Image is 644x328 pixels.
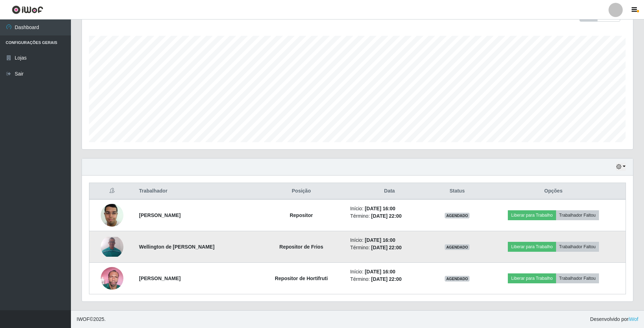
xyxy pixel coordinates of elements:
[365,237,395,243] time: [DATE] 16:00
[279,244,323,250] strong: Repositor de Frios
[371,276,402,282] time: [DATE] 22:00
[350,212,429,220] li: Término:
[365,269,395,274] time: [DATE] 16:00
[445,276,470,282] span: AGENDADO
[135,183,257,200] th: Trabalhador
[556,242,599,252] button: Trabalhador Faltou
[275,276,328,281] strong: Repositor de Hortifruti
[508,210,556,220] button: Liberar para Trabalho
[257,183,346,200] th: Posição
[350,276,429,283] li: Término:
[508,273,556,283] button: Liberar para Trabalho
[371,245,402,250] time: [DATE] 22:00
[371,213,402,219] time: [DATE] 22:00
[508,242,556,252] button: Liberar para Trabalho
[77,316,106,323] span: © 2025 .
[556,210,599,220] button: Trabalhador Faltou
[101,237,123,257] img: 1724302399832.jpeg
[101,263,123,293] img: 1753956520242.jpeg
[590,316,638,323] span: Desenvolvido por
[350,237,429,244] li: Início:
[139,212,181,218] strong: [PERSON_NAME]
[139,244,215,250] strong: Wellington de [PERSON_NAME]
[12,5,43,14] img: CoreUI Logo
[433,183,481,200] th: Status
[445,213,470,218] span: AGENDADO
[350,268,429,276] li: Início:
[350,205,429,212] li: Início:
[481,183,626,200] th: Opções
[628,316,638,322] a: iWof
[290,212,313,218] strong: Repositor
[445,244,470,250] span: AGENDADO
[101,200,123,230] img: 1602822418188.jpeg
[346,183,433,200] th: Data
[139,276,181,281] strong: [PERSON_NAME]
[77,316,90,322] span: IWOF
[365,206,395,211] time: [DATE] 16:00
[350,244,429,251] li: Término:
[556,273,599,283] button: Trabalhador Faltou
